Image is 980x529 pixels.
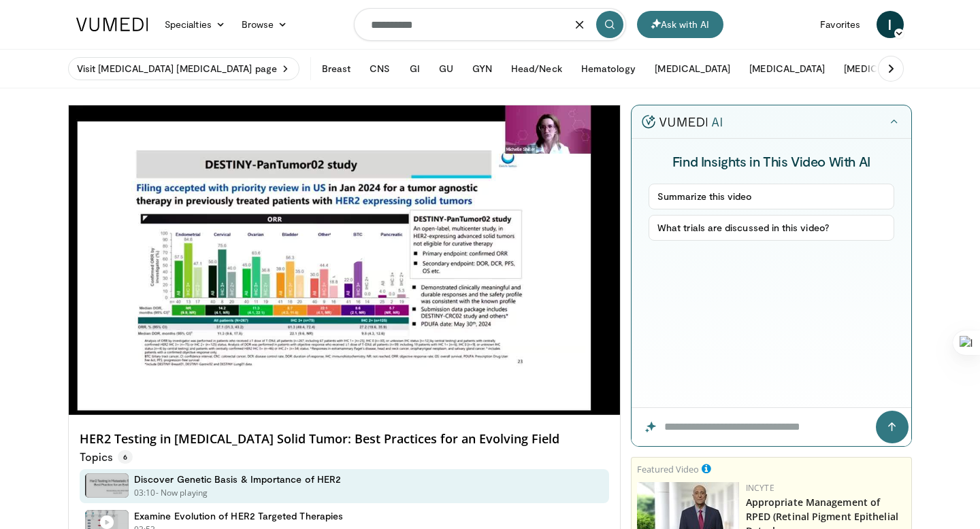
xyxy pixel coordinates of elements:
[746,482,774,494] a: Incyte
[573,55,644,82] button: Hematology
[836,55,928,82] button: [MEDICAL_DATA]
[642,115,722,129] img: vumedi-ai-logo.v2.svg
[134,510,343,522] h4: Examine Evolution of HER2 Targeted Therapies
[741,55,833,82] button: [MEDICAL_DATA]
[76,18,148,31] img: VuMedi Logo
[314,55,359,82] button: Breast
[156,487,208,499] p: - Now playing
[503,55,570,82] button: Head/Neck
[464,55,500,82] button: GYN
[649,184,894,209] button: Summarize this video
[157,11,233,38] a: Specialties
[632,408,911,446] input: Question for the AI
[637,463,699,475] small: Featured Video
[80,432,609,447] h4: HER2 Testing in [MEDICAL_DATA] Solid Tumor: Best Practices for an Evolving Field
[222,193,467,326] button: Play Video
[649,215,894,241] button: What trials are discussed in this video?
[233,11,296,38] a: Browse
[69,105,620,415] video-js: Video Player
[354,8,626,41] input: Search topics, interventions
[80,450,133,464] p: Topics
[649,152,894,170] h4: Find Insights in This Video With AI
[812,11,868,38] a: Favorites
[361,55,398,82] button: CNS
[68,57,299,80] a: Visit [MEDICAL_DATA] [MEDICAL_DATA] page
[402,55,428,82] button: GI
[877,11,904,38] a: I
[134,473,341,485] h4: Discover Genetic Basis & Importance of HER2
[637,11,723,38] button: Ask with AI
[431,55,461,82] button: GU
[134,487,156,499] p: 03:10
[118,450,133,464] span: 6
[647,55,738,82] button: [MEDICAL_DATA]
